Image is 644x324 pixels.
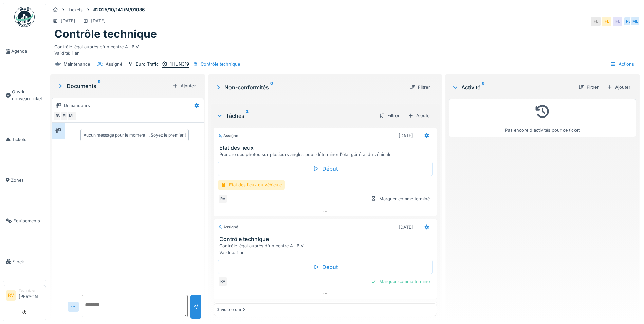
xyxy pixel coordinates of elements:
a: Zones [3,160,46,200]
div: [DATE] [399,132,413,139]
div: Maintenance [63,61,90,67]
div: FL [602,17,611,26]
div: Technicien [19,288,43,293]
img: Badge_color-CXgf-gQk.svg [14,7,35,27]
div: FL [613,17,622,26]
div: Ajouter [405,111,434,121]
div: RV [53,111,63,121]
div: [DATE] [91,18,106,24]
span: Stock [13,258,43,265]
div: Activité [452,83,573,91]
li: [PERSON_NAME] [19,288,43,303]
div: Marquer comme terminé [368,194,433,203]
div: Début [218,162,433,176]
div: FL [60,111,70,121]
sup: 0 [482,83,485,91]
div: Contrôle légal auprès d'un centre A.I.B.V Validité: 1 an [219,242,434,255]
div: [DATE] [399,224,413,230]
div: Contrôle technique [201,61,240,67]
a: Agenda [3,31,46,72]
div: Euro Trafic [136,61,159,67]
div: Marquer comme terminé [368,277,433,286]
div: Demandeurs [64,102,90,109]
h1: Contrôle technique [54,28,157,40]
span: Ouvrir nouveau ticket [12,89,43,102]
div: Tâches [216,112,374,120]
h3: Etat des lieux [219,145,434,151]
div: Actions [607,59,637,69]
sup: 0 [270,83,273,91]
div: Prendre des photos sur plusieurs angles pour déterminer l'état général du véhicule. [219,151,434,158]
div: Etat des lieux du véhicule [218,180,285,190]
div: Filtrer [576,83,602,92]
div: Contrôle légal auprès d'un centre A.I.B.V Validité: 1 an [54,41,636,56]
div: RV [624,17,633,26]
li: RV [6,290,16,301]
strong: #2025/10/142/M/01086 [91,6,147,13]
div: Non-conformités [215,83,404,91]
a: RV Technicien[PERSON_NAME] [6,288,43,304]
span: Agenda [11,48,43,54]
div: Assigné [218,133,238,139]
a: Ouvrir nouveau ticket [3,72,46,119]
div: Aucun message pour le moment … Soyez le premier ! [84,132,186,138]
h3: Contrôle technique [219,236,434,242]
div: Pas encore d'activités pour ce ticket [454,102,631,133]
div: ML [67,111,76,121]
sup: 0 [98,82,101,90]
div: RV [218,194,227,203]
div: Ajouter [604,83,633,92]
a: Tickets [3,119,46,160]
div: Filtrer [376,111,402,120]
div: Tickets [68,6,83,13]
a: Équipements [3,200,46,241]
div: Documents [57,82,170,90]
div: Ajouter [170,81,199,90]
div: 3 visible sur 3 [217,306,246,313]
div: Assigné [106,61,122,67]
div: Filtrer [407,83,433,92]
sup: 3 [246,112,249,120]
span: Zones [11,177,43,183]
span: Équipements [13,218,43,224]
span: Tickets [12,136,43,143]
div: [DATE] [61,18,75,24]
div: ML [630,17,640,26]
div: FL [591,17,601,26]
div: Assigné [218,224,238,230]
div: 1HUN319 [170,61,189,67]
a: Stock [3,241,46,282]
div: Début [218,260,433,274]
div: RV [218,277,227,286]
